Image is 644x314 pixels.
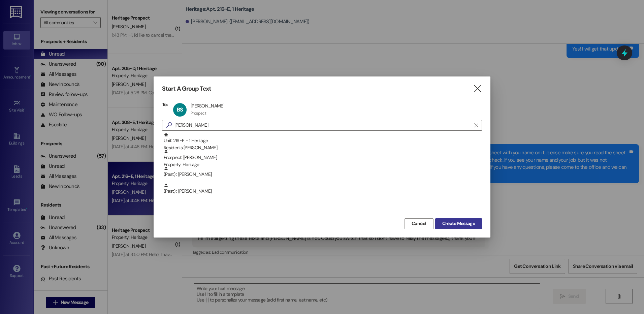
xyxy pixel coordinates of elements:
[162,149,482,166] div: Prospect: [PERSON_NAME]Property: Heritage
[191,103,224,109] div: [PERSON_NAME]
[177,106,183,113] span: BS
[412,220,426,227] span: Cancel
[191,111,206,116] div: Prospect
[442,220,475,227] span: Create Message
[164,166,482,178] div: (Past) : [PERSON_NAME]
[164,122,174,129] i: 
[164,183,482,195] div: (Past) : [PERSON_NAME]
[164,132,482,152] div: Unit: 216~E - 1 Heritage
[473,85,482,92] i: 
[164,161,482,168] div: Property: Heritage
[174,121,471,130] input: Search for any contact or apartment
[164,149,482,168] div: Prospect: [PERSON_NAME]
[162,85,211,93] h3: Start A Group Text
[435,218,482,229] button: Create Message
[164,144,482,151] div: Residents: [PERSON_NAME]
[405,218,433,229] button: Cancel
[471,120,482,130] button: Clear text
[162,132,482,149] div: Unit: 216~E - 1 HeritageResidents:[PERSON_NAME]
[474,123,478,128] i: 
[162,101,168,107] h3: To:
[162,183,482,200] div: (Past) : [PERSON_NAME]
[162,166,482,183] div: (Past) : [PERSON_NAME]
